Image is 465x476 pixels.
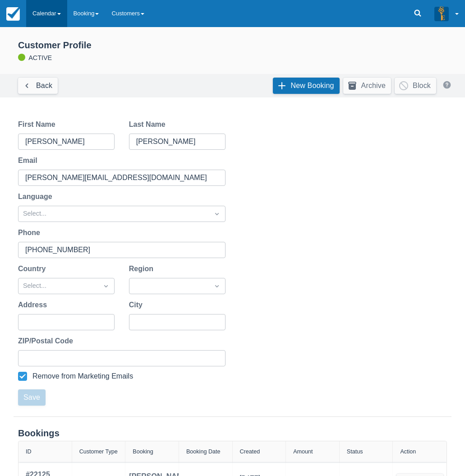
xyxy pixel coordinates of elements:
[129,263,157,274] label: Region
[343,78,391,94] button: Archive
[101,282,110,291] span: Dropdown icon
[400,448,416,455] div: Action
[212,209,221,218] span: Dropdown icon
[18,263,49,274] label: Country
[240,448,260,455] div: Created
[133,448,153,455] div: Booking
[23,209,204,219] div: Select...
[18,428,447,439] div: Bookings
[7,40,458,63] div: ACTIVE
[293,448,313,455] div: Amount
[273,78,340,94] a: New Booking
[18,78,58,94] a: Back
[18,40,458,51] div: Customer Profile
[6,7,20,21] img: checkfront-main-nav-mini-logo.png
[18,227,44,238] label: Phone
[212,282,221,291] span: Dropdown icon
[347,448,363,455] div: Status
[18,300,51,310] label: Address
[18,155,41,166] label: Email
[18,191,56,202] label: Language
[186,448,221,455] div: Booking Date
[129,300,146,310] label: City
[129,119,169,130] label: Last Name
[18,119,59,130] label: First Name
[18,336,77,347] label: ZIP/Postal Code
[395,78,436,94] button: Block
[434,6,449,21] img: A3
[32,372,133,381] div: Remove from Marketing Emails
[79,448,118,455] div: Customer Type
[26,448,32,455] div: ID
